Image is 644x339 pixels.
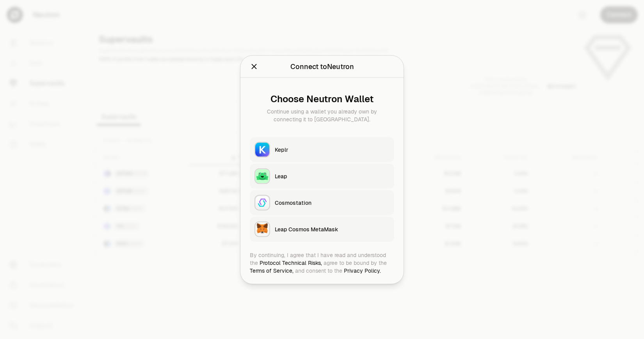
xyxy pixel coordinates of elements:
img: Cosmostation [255,195,269,209]
button: Close [250,61,258,72]
button: CosmostationCosmostation [250,190,394,215]
div: Choose Neutron Wallet [256,93,388,104]
div: Continue using a wallet you already own by connecting it to [GEOGRAPHIC_DATA]. [256,107,388,123]
div: Connect to Neutron [290,61,354,72]
div: Keplr [275,146,390,153]
div: Cosmostation [275,199,390,206]
div: Leap Cosmos MetaMask [275,225,390,233]
button: KeplrKeplr [250,137,394,162]
div: By continuing, I agree that I have read and understood the agree to be bound by the and consent t... [250,251,394,274]
button: Leap Cosmos MetaMaskLeap Cosmos MetaMask [250,217,394,241]
div: Leap [275,172,390,180]
img: Leap Cosmos MetaMask [255,222,269,236]
a: Protocol Technical Risks, [260,259,322,266]
img: Keplr [255,142,269,156]
img: Leap [255,169,269,183]
a: Terms of Service, [250,267,294,274]
a: Privacy Policy. [344,267,381,274]
button: LeapLeap [250,163,394,188]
